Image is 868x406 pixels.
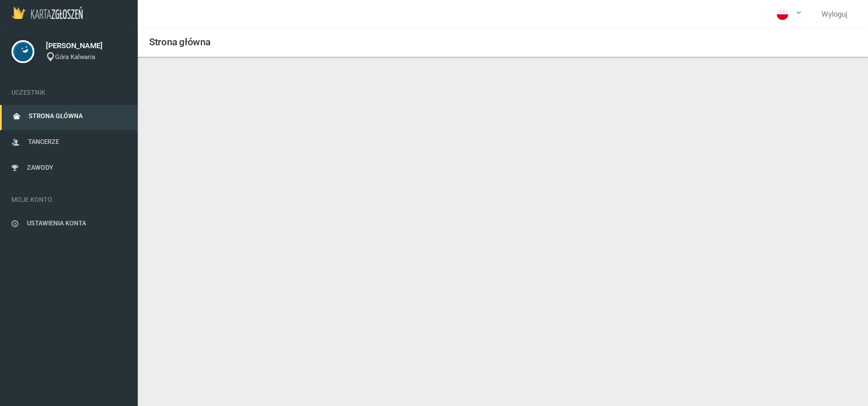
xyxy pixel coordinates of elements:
span: Uczestnik [11,87,126,99]
div: Góra Kalwaria [46,53,126,63]
span: [PERSON_NAME] [46,40,126,52]
span: Tancerze [28,138,59,146]
span: Strona główna [29,112,83,120]
span: Ustawienia konta [27,220,86,227]
span: Moje konto [11,194,126,206]
img: Logo [11,6,83,19]
img: svg [11,40,34,63]
span: Zawody [27,164,53,171]
span: Strona główna [149,36,211,48]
